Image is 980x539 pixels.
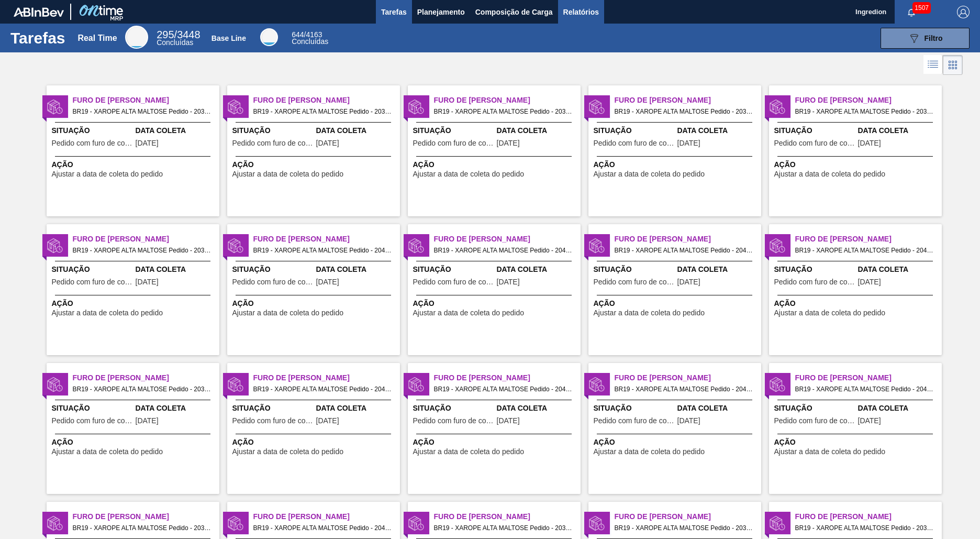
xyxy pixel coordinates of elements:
[52,448,163,456] span: Ajustar a data de coleta do pedido
[774,170,886,178] span: Ajustar a data de coleta do pedido
[157,29,200,40] span: / 3448
[858,139,881,147] span: 23/09/2025
[497,278,520,286] span: 30/09/2025
[589,99,605,115] img: status
[14,7,64,17] img: TNhmsLtSVTkK8tSr43FrP2fwEKptu5GPRR3wAAAABJRU5ErkJggg==
[413,159,578,170] span: Ação
[413,139,494,147] span: Pedido com furo de coleta
[475,6,553,18] span: Composição de Carga
[73,106,211,117] span: BR19 - XAROPE ALTA MALTOSE Pedido - 2035188
[497,125,578,136] span: Data Coleta
[434,106,572,117] span: BR19 - XAROPE ALTA MALTOSE Pedido - 2036200
[52,278,133,286] span: Pedido com furo de coleta
[923,55,943,75] div: Visão em Lista
[594,309,705,317] span: Ajustar a data de coleta do pedido
[497,417,520,425] span: 27/09/2025
[615,511,761,522] span: Furo de Coleta
[47,99,63,115] img: status
[594,278,675,286] span: Pedido com furo de coleta
[594,437,759,448] span: Ação
[136,264,217,275] span: Data Coleta
[943,55,963,75] div: Visão em Cards
[232,125,314,136] span: Situação
[292,37,328,46] span: Concluídas
[157,30,200,46] div: Real Time
[589,515,605,531] img: status
[957,6,970,18] img: Logout
[774,448,886,456] span: Ajustar a data de coleta do pedido
[615,245,753,256] span: BR19 - XAROPE ALTA MALTOSE Pedido - 2040791
[73,234,219,245] span: Furo de Coleta
[858,125,939,136] span: Data Coleta
[136,278,159,286] span: 23/09/2025
[594,139,675,147] span: Pedido com furo de coleta
[795,106,933,117] span: BR19 - XAROPE ALTA MALTOSE Pedido - 2036202
[232,448,344,456] span: Ajustar a data de coleta do pedido
[795,383,933,395] span: BR19 - XAROPE ALTA MALTOSE Pedido - 2040787
[292,30,322,39] span: / 4163
[136,417,159,425] span: 27/09/2025
[232,437,397,448] span: Ação
[858,417,881,425] span: 30/09/2025
[434,95,581,106] span: Furo de Coleta
[157,29,174,40] span: 295
[292,30,304,39] span: 644
[136,139,159,147] span: 23/09/2025
[417,6,465,18] span: Planejamento
[253,106,392,117] span: BR19 - XAROPE ALTA MALTOSE Pedido - 2036199
[594,417,675,425] span: Pedido com furo de coleta
[563,6,599,18] span: Relatórios
[381,6,407,18] span: Tarefas
[774,159,939,170] span: Ação
[47,238,63,254] img: status
[228,238,243,254] img: status
[589,238,605,254] img: status
[316,403,397,414] span: Data Coleta
[497,139,520,147] span: 23/09/2025
[253,383,392,395] span: BR19 - XAROPE ALTA MALTOSE Pedido - 2045057
[52,159,217,170] span: Ação
[770,99,785,115] img: status
[47,377,63,392] img: status
[413,298,578,309] span: Ação
[858,403,939,414] span: Data Coleta
[316,278,339,286] span: 30/09/2025
[434,383,572,395] span: BR19 - XAROPE ALTA MALTOSE Pedido - 2045058
[10,32,65,44] h1: Tarefas
[125,26,148,49] div: Real Time
[260,28,278,46] div: Base Line
[774,417,855,425] span: Pedido com furo de coleta
[413,309,525,317] span: Ajustar a data de coleta do pedido
[912,2,931,14] span: 1507
[774,298,939,309] span: Ação
[52,264,133,275] span: Situação
[413,170,525,178] span: Ajustar a data de coleta do pedido
[858,264,939,275] span: Data Coleta
[774,125,855,136] span: Situação
[253,372,400,383] span: Furo de Coleta
[795,245,933,256] span: BR19 - XAROPE ALTA MALTOSE Pedido - 2041011
[253,234,400,245] span: Furo de Coleta
[77,34,117,43] div: Real Time
[770,377,785,392] img: status
[408,238,424,254] img: status
[594,125,675,136] span: Situação
[232,298,397,309] span: Ação
[770,515,785,531] img: status
[73,95,219,106] span: Furo de Coleta
[47,515,63,531] img: status
[413,278,494,286] span: Pedido com furo de coleta
[858,278,881,286] span: 02/10/2025
[157,38,193,47] span: Concluídas
[677,264,759,275] span: Data Coleta
[136,125,217,136] span: Data Coleta
[770,238,785,254] img: status
[52,309,163,317] span: Ajustar a data de coleta do pedido
[253,245,392,256] span: BR19 - XAROPE ALTA MALTOSE Pedido - 2040789
[316,125,397,136] span: Data Coleta
[434,245,572,256] span: BR19 - XAROPE ALTA MALTOSE Pedido - 2040790
[434,511,581,522] span: Furo de Coleta
[253,511,400,522] span: Furo de Coleta
[52,298,217,309] span: Ação
[774,437,939,448] span: Ação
